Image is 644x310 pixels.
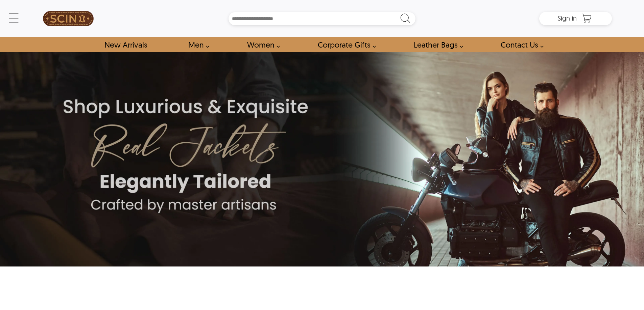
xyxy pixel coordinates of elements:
a: Shop Leather Bags [406,37,467,52]
a: SCIN [32,3,104,34]
a: Shop Women Leather Jackets [239,37,284,52]
a: Sign in [557,16,577,22]
img: SCIN [43,3,94,34]
a: shop men's leather jackets [181,37,213,52]
a: Shop New Arrivals [97,37,154,52]
a: Shopping Cart [580,13,594,24]
a: contact-us [493,37,547,52]
span: Sign in [557,14,577,22]
a: Shop Leather Corporate Gifts [310,37,380,52]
